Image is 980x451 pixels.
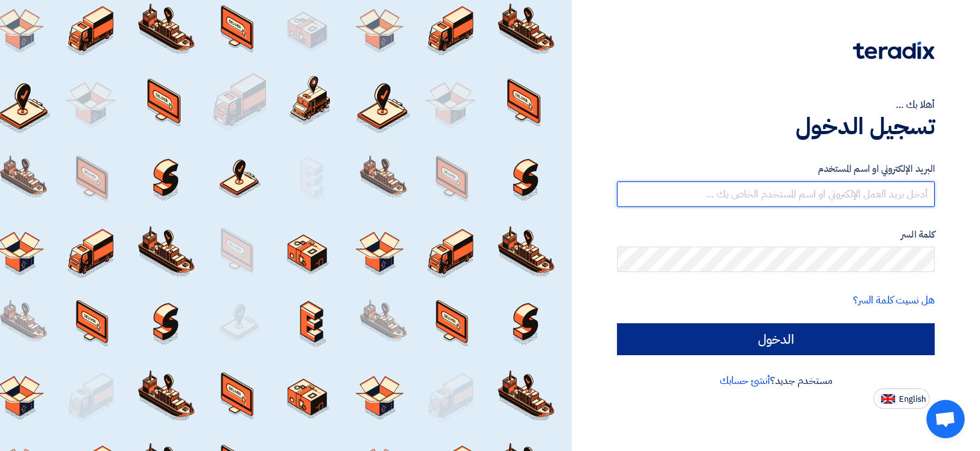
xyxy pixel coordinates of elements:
button: English [873,388,930,409]
img: Teradix logo [853,42,935,59]
div: أهلا بك ... [617,97,935,112]
a: أنشئ حسابك [720,373,770,388]
a: هل نسيت كلمة السر؟ [853,293,935,308]
img: en-US.png [881,394,895,404]
span: English [899,395,926,404]
input: الدخول [617,323,935,355]
div: Open chat [926,400,965,438]
label: كلمة السر [617,227,935,242]
div: مستخدم جديد؟ [617,373,935,388]
h1: تسجيل الدخول [617,112,935,141]
input: أدخل بريد العمل الإلكتروني او اسم المستخدم الخاص بك ... [617,181,935,207]
label: البريد الإلكتروني او اسم المستخدم [617,162,935,176]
